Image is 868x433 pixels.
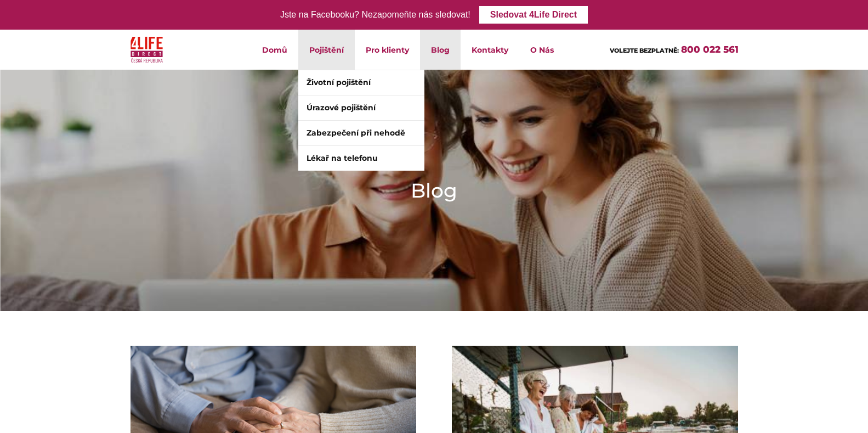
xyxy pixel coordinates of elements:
[280,7,470,23] div: Jste na Facebooku? Nezapomeňte nás sledovat!
[298,70,424,95] a: Životní pojištění
[251,30,298,70] a: Domů
[479,6,588,24] a: Sledovat 4Life Direct
[411,177,457,204] h1: Blog
[681,44,739,55] a: 800 022 561
[461,30,519,70] a: Kontakty
[131,34,163,65] img: 4Life Direct Česká republika logo
[298,121,424,145] a: Zabezpečení při nehodě
[610,47,679,54] span: VOLEJTE BEZPLATNĚ:
[420,30,461,70] a: Blog
[298,95,424,120] a: Úrazové pojištění
[298,146,424,171] a: Lékař na telefonu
